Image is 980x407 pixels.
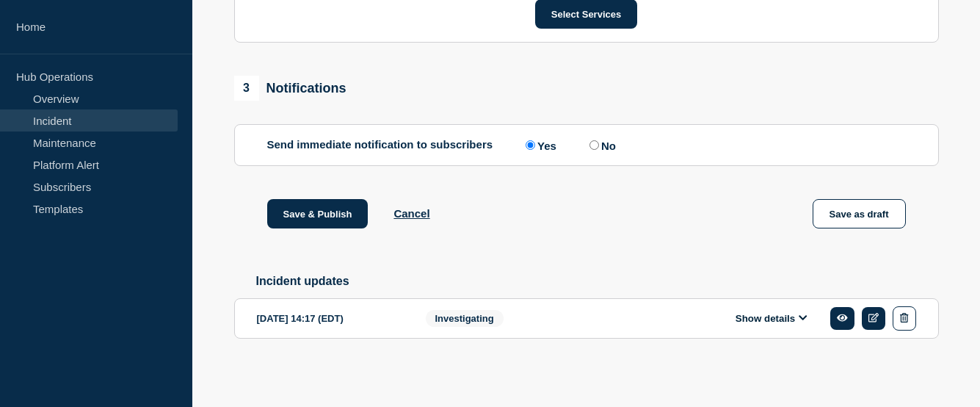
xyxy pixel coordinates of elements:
[267,199,369,228] button: Save & Publish
[813,199,906,228] button: Save as draft
[586,138,616,152] label: No
[426,310,504,327] span: Investigating
[234,76,259,101] span: 3
[234,76,346,101] div: Notifications
[393,207,429,220] button: Cancel
[267,138,493,152] p: Send immediate notification to subscribers
[267,138,906,152] div: Send immediate notification to subscribers
[589,140,599,150] input: No
[731,312,812,325] button: Show details
[526,140,535,150] input: Yes
[522,138,556,152] label: Yes
[256,275,939,288] h2: Incident updates
[257,306,404,331] div: [DATE] 14:17 (EDT)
